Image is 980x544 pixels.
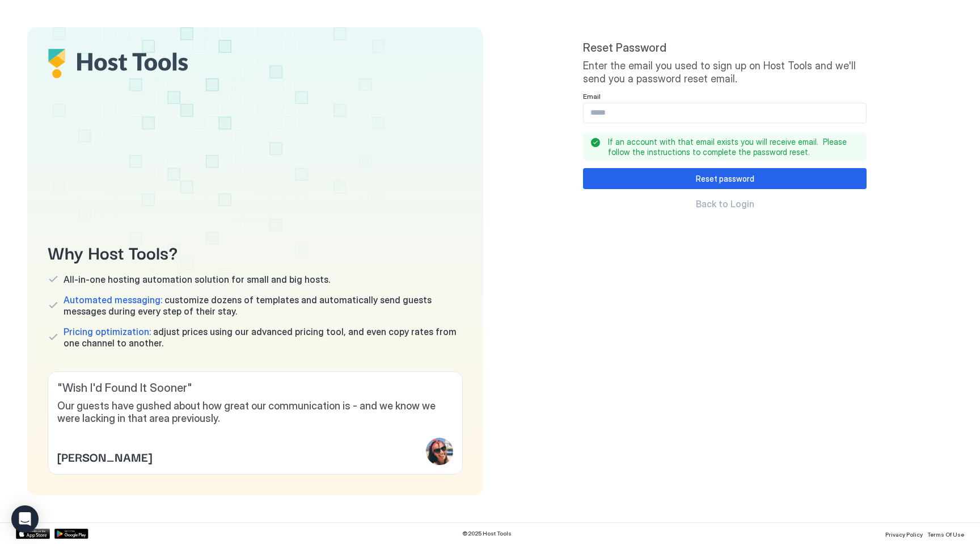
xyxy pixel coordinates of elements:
div: profile [426,438,453,465]
a: Google Play Store [54,529,88,539]
span: [PERSON_NAME] [57,448,152,465]
span: © 2025 Host Tools [462,530,512,537]
a: App Store [16,529,50,539]
span: Email [583,92,601,101]
span: Terms Of Use [927,531,964,538]
span: " Wish I'd Found It Sooner " [57,381,453,395]
div: Reset password [696,173,754,185]
div: Open Intercom Messenger [11,505,39,533]
a: Privacy Policy [885,528,923,539]
a: Terms Of Use [927,528,964,539]
button: Reset password [583,168,867,189]
span: Reset Password [583,41,867,55]
span: Privacy Policy [885,531,923,538]
span: Back to Login [696,198,754,210]
span: Why Host Tools? [48,239,463,265]
span: All-in-one hosting automation solution for small and big hosts. [64,274,330,285]
span: Pricing optimization: [64,326,151,337]
span: Our guests have gushed about how great our communication is - and we know we were lacking in that... [57,400,453,425]
input: Input Field [584,103,866,123]
span: customize dozens of templates and automatically send guests messages during every step of their s... [64,294,463,317]
span: If an account with that email exists you will receive email. Please follow the instructions to co... [608,137,853,157]
span: Enter the email you used to sign up on Host Tools and we'll send you a password reset email. [583,60,867,85]
a: Back to Login [583,198,867,210]
span: Automated messaging: [64,294,162,306]
span: adjust prices using our advanced pricing tool, and even copy rates from one channel to another. [64,326,463,349]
